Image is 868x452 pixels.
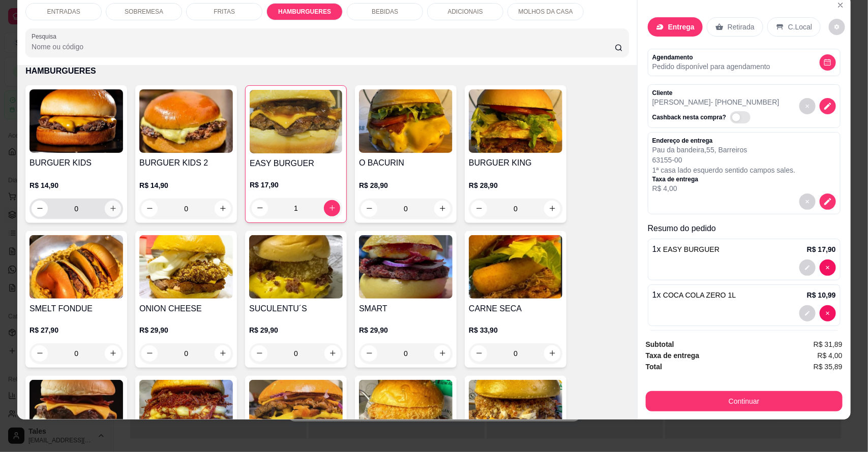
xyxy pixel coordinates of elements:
span: R$ 4,00 [818,350,843,361]
button: decrease-product-quantity [471,345,487,362]
button: decrease-product-quantity [471,201,487,217]
p: ADICIONAIS [447,8,483,16]
img: product-image [29,89,123,153]
p: 1 x [652,289,736,301]
p: Agendamento [652,53,770,61]
button: increase-product-quantity [434,345,451,362]
h4: CARNE SECA [469,303,562,315]
h4: SMART [359,303,453,315]
p: R$ 10,99 [807,290,836,300]
button: decrease-product-quantity [799,193,816,210]
button: increase-product-quantity [215,345,231,362]
img: product-image [469,89,562,153]
p: R$ 28,90 [469,180,562,190]
p: R$ 28,90 [359,180,453,190]
button: increase-product-quantity [105,201,121,217]
p: 63155-00 [652,155,795,165]
button: decrease-product-quantity [32,201,48,217]
span: COCA COLA ZERO 1L [663,291,736,299]
p: Taxa de entrega [652,175,795,183]
h4: SMELT FONDUE [29,303,123,315]
p: R$ 17,90 [250,180,342,190]
img: product-image [139,89,233,153]
label: Pesquisa [32,32,60,41]
p: MOLHOS DA CASA [518,8,573,16]
span: R$ 31,89 [814,339,843,350]
img: product-image [359,235,453,299]
p: Cashback nesta compra? [652,113,726,121]
p: HAMBURGUERES [278,8,331,16]
img: product-image [469,235,562,299]
p: R$ 33,90 [469,325,562,335]
img: product-image [359,89,453,153]
p: Pedido disponível para agendamento [652,61,770,72]
button: decrease-product-quantity [820,193,836,210]
strong: Subtotal [646,340,674,348]
img: product-image [249,235,343,299]
p: HAMBURGUERES [25,65,629,77]
button: decrease-product-quantity [799,260,816,276]
span: EASY BURGUER [663,245,720,253]
input: Pesquisa [32,42,615,52]
h4: BURGUER KIDS [29,157,123,169]
button: decrease-product-quantity [820,98,836,114]
button: decrease-product-quantity [820,54,836,71]
p: R$ 27,90 [29,325,123,335]
p: Entrega [668,22,695,32]
button: decrease-product-quantity [799,305,816,321]
button: decrease-product-quantity [32,345,48,362]
button: decrease-product-quantity [141,201,158,217]
button: decrease-product-quantity [820,260,836,276]
p: 1 x [652,243,720,255]
p: R$ 14,90 [139,180,233,190]
button: decrease-product-quantity [361,345,377,362]
p: Cliente [652,89,780,97]
button: increase-product-quantity [324,345,341,362]
p: 1ª casa lado esquerdo sentido campos sales. [652,165,795,175]
button: decrease-product-quantity [251,345,267,362]
button: increase-product-quantity [105,345,121,362]
p: Resumo do pedido [648,222,841,235]
span: R$ 35,89 [814,361,843,372]
button: increase-product-quantity [544,345,560,362]
button: decrease-product-quantity [361,201,377,217]
img: product-image [359,380,453,443]
h4: BURGUER KIDS 2 [139,157,233,169]
button: decrease-product-quantity [820,305,836,321]
p: Retirada [728,22,755,32]
p: ENTRADAS [47,8,80,16]
h4: O BACURIN [359,157,453,169]
img: product-image [29,380,123,443]
img: product-image [469,380,562,443]
p: R$ 29,90 [139,325,233,335]
label: Automatic updates [730,111,755,123]
p: FRITAS [214,8,235,16]
img: product-image [250,90,342,153]
button: increase-product-quantity [544,201,560,217]
strong: Taxa de entrega [646,351,700,360]
button: decrease-product-quantity [829,19,845,35]
h4: SUCULENTU´S [249,303,343,315]
p: R$ 29,90 [359,325,453,335]
p: R$ 29,90 [249,325,343,335]
p: SOBREMESA [125,8,163,16]
strong: Total [646,363,662,371]
img: product-image [139,380,233,443]
p: Pau da bandeira , 55 , Barreiros [652,145,795,155]
p: BEBIDAS [372,8,398,16]
img: product-image [139,235,233,299]
button: Continuar [646,391,843,411]
h4: BURGUER KING [469,157,562,169]
img: product-image [29,235,123,299]
p: [PERSON_NAME] - [PHONE_NUMBER] [652,97,780,107]
p: R$ 17,90 [807,244,836,254]
button: increase-product-quantity [434,201,451,217]
button: decrease-product-quantity [141,345,158,362]
img: product-image [249,380,343,443]
h4: EASY BURGUER [250,157,342,170]
h4: ONION CHEESE [139,303,233,315]
button: increase-product-quantity [215,201,231,217]
p: R$ 4,00 [652,183,795,193]
p: R$ 14,90 [29,180,123,190]
p: C.Local [788,22,812,32]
